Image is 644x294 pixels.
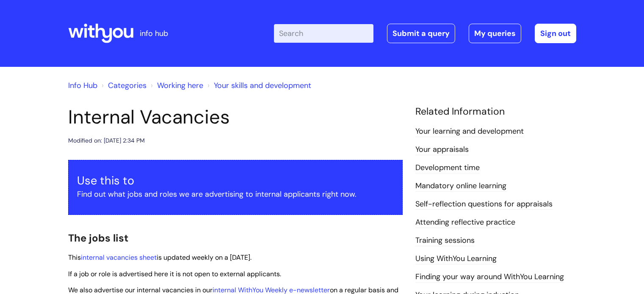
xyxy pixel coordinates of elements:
[415,235,475,246] a: Training sessions
[415,162,480,173] a: Development time
[68,106,403,129] h1: Internal Vacancies
[274,24,373,43] input: Search
[415,126,524,137] a: Your learning and development
[68,253,252,262] span: This is updated weekly on a [DATE].
[415,181,506,192] a: Mandatory online learning
[415,253,497,264] a: Using WithYou Learning
[77,174,394,187] h3: Use this to
[469,24,521,43] a: My queries
[68,135,145,146] div: Modified on: [DATE] 2:34 PM
[535,24,576,43] a: Sign out
[68,269,281,278] span: If a job or role is advertised here it is not open to external applicants.
[415,217,515,228] a: Attending reflective practice
[68,80,97,91] a: Info Hub
[415,106,576,118] h4: Related Information
[415,144,469,155] a: Your appraisals
[100,79,146,92] li: Solution home
[140,27,168,40] p: info hub
[214,80,311,91] a: Your skills and development
[157,80,203,91] a: Working here
[387,24,455,43] a: Submit a query
[415,272,564,283] a: Finding your way around WithYou Learning
[108,80,146,91] a: Categories
[415,199,553,210] a: Self-reflection questions for appraisals
[81,253,157,262] a: internal vacancies sheet
[274,24,576,43] div: | -
[205,79,311,92] li: Your skills and development
[149,79,203,92] li: Working here
[68,231,128,245] span: The jobs list
[77,187,394,201] p: Find out what jobs and roles we are advertising to internal applicants right now.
